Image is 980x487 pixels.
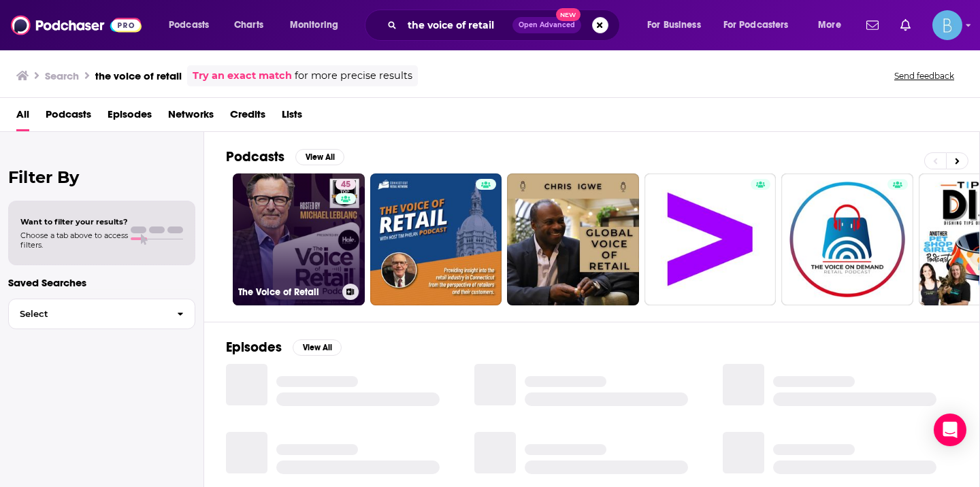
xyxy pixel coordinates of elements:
a: Try an exact match [193,68,292,84]
button: open menu [638,14,718,36]
a: Lists [282,103,302,131]
a: 45The Voice of Retail [233,173,365,305]
img: Podchaser - Follow, Share and Rate Podcasts [11,12,142,38]
span: Monitoring [290,16,338,35]
button: Show profile menu [932,10,962,40]
a: Show notifications dropdown [895,14,916,37]
a: Podcasts [46,103,91,131]
button: Open AdvancedNew [512,17,581,33]
a: EpisodesView All [226,339,342,356]
a: Charts [225,14,272,36]
a: Credits [230,103,265,131]
h2: Filter By [8,167,195,187]
button: open menu [280,14,356,36]
a: PodcastsView All [226,148,344,165]
span: Logged in as BLASTmedia [932,10,962,40]
h3: the voice of retail [95,69,182,82]
span: for more precise results [295,68,412,84]
span: 45 [341,178,350,192]
h2: Episodes [226,339,282,356]
input: Search podcasts, credits, & more... [402,14,512,36]
button: Select [8,299,195,329]
span: More [818,16,841,35]
span: Open Advanced [519,22,575,29]
p: Saved Searches [8,276,195,289]
button: View All [293,339,342,356]
h2: Podcasts [226,148,284,165]
span: Podcasts [169,16,209,35]
a: 45 [336,179,356,190]
a: All [16,103,29,131]
a: Episodes [108,103,152,131]
span: Charts [234,16,263,35]
h3: The Voice of Retail [238,286,337,298]
img: User Profile [932,10,962,40]
span: New [556,8,581,21]
a: Show notifications dropdown [861,14,884,37]
div: Search podcasts, credits, & more... [378,10,633,41]
span: Select [9,309,166,318]
button: open menu [808,14,858,36]
button: open menu [715,14,808,36]
button: View All [295,149,344,165]
button: open menu [159,14,227,36]
a: Networks [168,103,214,131]
div: Open Intercom Messenger [934,414,966,446]
span: For Business [647,16,701,35]
span: Want to filter your results? [20,217,128,226]
button: Send feedback [890,70,958,82]
h3: Search [45,69,79,82]
span: For Podcasters [723,16,789,35]
span: Choose a tab above to access filters. [20,231,128,250]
